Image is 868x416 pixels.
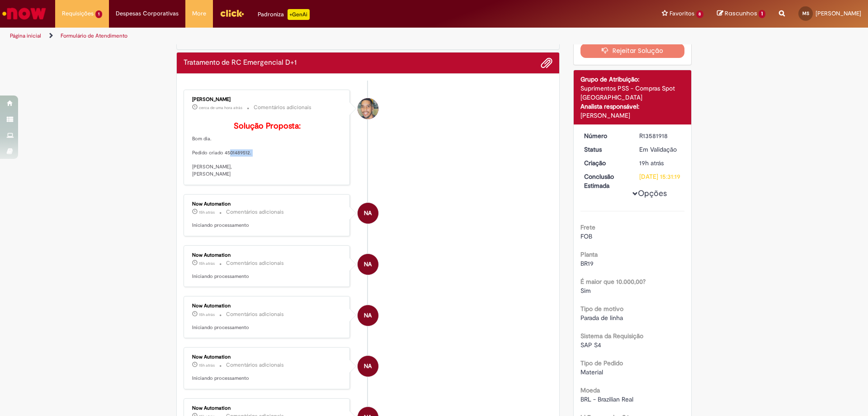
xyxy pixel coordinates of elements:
div: Now Automation [192,253,343,258]
dt: Número [577,131,633,140]
span: 1 [95,10,102,18]
div: William Souza Da Silva [358,98,378,119]
ul: Trilhas de página [7,28,572,44]
span: More [192,9,206,18]
b: Sistema da Requisição [580,332,643,340]
div: Em Validação [639,145,681,154]
p: Iniciando processamento [192,273,343,280]
span: FOB [580,232,592,240]
small: Comentários adicionais [226,259,284,267]
div: [DATE] 15:31:19 [639,172,681,181]
button: Rejeitar Solução [580,43,685,58]
div: R13581918 [639,131,681,140]
span: NA [364,253,372,275]
span: 8 [696,10,704,18]
b: Planta [580,250,598,258]
div: Suprimentos PSS - Compras Spot [GEOGRAPHIC_DATA] [580,84,685,102]
a: Formulário de Atendimento [61,32,127,39]
a: Página inicial [10,32,41,39]
span: SAP S4 [580,341,601,349]
div: Now Automation [358,254,378,275]
div: Now Automation [358,203,378,224]
span: BRL - Brazilian Real [580,395,633,403]
span: Sim [580,287,591,295]
button: Adicionar anexos [541,57,552,69]
div: Now Automation [192,201,343,207]
p: Iniciando processamento [192,324,343,331]
span: 15h atrás [199,312,215,317]
span: [PERSON_NAME] [816,10,861,17]
div: Now Automation [192,406,343,411]
p: Bom dia. Pedido criado 4501489512. [PERSON_NAME], [PERSON_NAME] [192,122,343,178]
div: Now Automation [192,354,343,360]
span: Despesas Corporativas [116,9,179,18]
dt: Criação [577,158,633,167]
time: 30/09/2025 18:37:17 [199,210,215,215]
small: Comentários adicionais [226,361,284,369]
span: Parada de linha [580,314,623,322]
span: NA [364,202,372,224]
small: Comentários adicionais [226,208,284,216]
time: 30/09/2025 18:16:52 [199,363,215,368]
small: Comentários adicionais [226,311,284,318]
p: Iniciando processamento [192,222,343,229]
div: Now Automation [358,356,378,377]
b: Moeda [580,386,600,394]
time: 01/10/2025 08:57:01 [199,105,242,110]
span: BR19 [580,259,594,268]
span: NA [364,305,372,326]
img: ServiceNow [1,5,47,23]
a: Rascunhos [717,10,765,18]
span: 15h atrás [199,363,215,368]
span: Requisições [62,9,94,18]
span: Material [580,368,603,376]
b: Tipo de Pedido [580,359,623,367]
span: 15h atrás [199,210,215,215]
div: Now Automation [358,305,378,326]
b: Solução Proposta: [234,121,301,131]
div: Now Automation [192,303,343,309]
div: [PERSON_NAME] [580,111,685,120]
span: cerca de uma hora atrás [199,105,242,110]
b: Frete [580,223,595,231]
img: click_logo_yellow_360x200.png [220,6,244,20]
div: Grupo de Atribuição: [580,75,685,84]
div: [PERSON_NAME] [192,97,343,102]
b: É maior que 10.000,00? [580,277,646,286]
p: Iniciando processamento [192,375,343,382]
span: 15h atrás [199,261,215,266]
time: 30/09/2025 18:23:39 [199,312,215,317]
h2: Tratamento de RC Emergencial D+1 Histórico de tíquete [184,59,297,67]
span: Rascunhos [725,9,757,18]
span: NA [364,355,372,377]
span: Favoritos [670,9,694,18]
small: Comentários adicionais [254,104,311,111]
span: 1 [759,10,765,18]
div: 30/09/2025 14:31:15 [639,158,681,167]
b: Tipo de motivo [580,305,623,313]
p: +GenAi [288,9,310,20]
span: MS [802,10,809,16]
span: 19h atrás [639,159,664,167]
div: Analista responsável: [580,102,685,111]
dt: Status [577,145,633,154]
div: Padroniza [258,9,310,20]
time: 30/09/2025 14:31:15 [639,159,664,167]
dt: Conclusão Estimada [577,172,633,190]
